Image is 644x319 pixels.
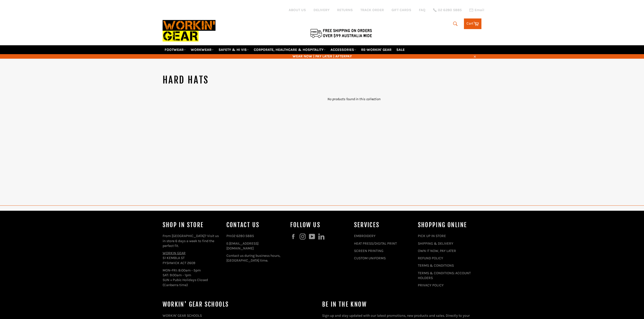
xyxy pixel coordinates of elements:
a: FAQ [419,8,425,12]
a: Email [469,8,484,12]
a: SCREEN PRINTING [354,249,383,253]
a: CORPORATE, HEALTHCARE & HOSPITALITY [252,45,328,54]
em: No products found in this collection [327,97,381,101]
a: WORKWEAR [189,45,216,54]
a: WORKIN GEAR [163,251,186,255]
a: 02 6280 5885 [433,8,462,12]
h4: SHOPPING ONLINE [418,221,477,229]
a: TRACK ORDER [360,8,384,12]
h4: Contact Us [226,221,285,229]
p: From [GEOGRAPHIC_DATA]? Visit us in store 6 days a week to find the perfect fit. [163,233,221,248]
a: OWN IT NOW, PAY LATER [418,249,456,253]
span: WEAR NOW | PAY LATER | AFTERPAY [163,54,482,59]
a: TERMS & CONDITIONS [418,263,454,268]
a: EMBROIDERY [354,234,376,238]
a: PICK UP IN STORE [418,234,446,238]
p: PH: [226,233,285,238]
a: REFUND POLICY [418,256,443,260]
a: FOOTWEAR [163,45,188,54]
img: Workin Gear leaders in Workwear, Safety Boots, PPE, Uniforms. Australia's No.1 in Workwear [163,16,216,45]
span: Email [475,8,484,12]
h4: Shop In Store [163,221,221,229]
a: RETURNS [337,8,353,12]
h4: Follow us [290,221,349,229]
a: GIFT CARDS [392,8,411,12]
a: ACCESSORIES [328,45,358,54]
h1: HARD HATS [163,74,322,87]
a: CUSTOM UNIFORMS [354,256,386,260]
h4: WORKIN' GEAR SCHOOLS [163,300,317,309]
h4: services [354,221,413,229]
img: Flat $9.95 shipping Australia wide [309,28,373,38]
a: Cart [464,18,481,29]
p: E: [226,241,285,251]
a: PRIVACY POLICY [418,283,444,287]
h4: Be in the know [322,300,477,309]
p: 51 KEMBLA ST FYSHWICK ACT 2609 [163,251,221,265]
a: DELIVERY [314,8,329,12]
p: Contact us during business hours, [GEOGRAPHIC_DATA] time. [226,253,285,263]
a: SAFETY & HI VIS [217,45,251,54]
a: HEAT PRESS/DIGITAL PRINT [354,241,397,246]
a: WORKIN' GEAR SCHOOLS [163,313,202,318]
a: TERMS & CONDITIONS: ACCOUNT HOLDERS [418,271,471,280]
a: RE-WORKIN' GEAR [359,45,394,54]
a: SHIPPING & DELIVERY [418,241,453,246]
a: 02 6280 5885 [231,234,254,238]
a: ABOUT US [289,8,306,12]
a: [EMAIL_ADDRESS][DOMAIN_NAME] [226,241,259,250]
p: MON-FRI: 8:00am - 5pm SAT: 9:00am - 1pm SUN + Pubic Holidays Closed (Canberra time) [163,268,221,287]
span: 02 6280 5885 [438,8,462,12]
a: SALE [394,45,407,54]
